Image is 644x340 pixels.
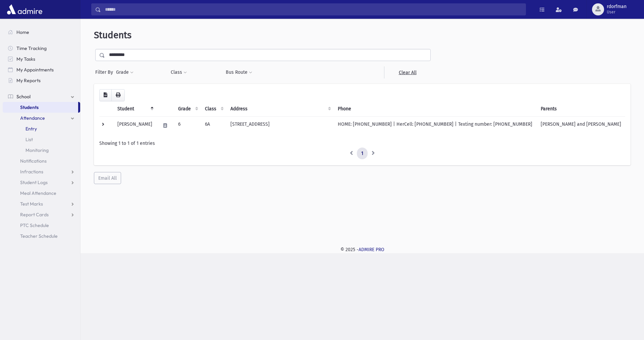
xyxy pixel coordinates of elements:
[3,113,80,123] a: Attendance
[20,169,43,175] span: Infractions
[170,66,187,78] button: Class
[3,177,80,188] a: Student Logs
[201,116,226,134] td: 6A
[20,158,47,164] span: Notifications
[94,172,121,184] button: Email All
[537,116,625,134] td: [PERSON_NAME] and [PERSON_NAME]
[607,4,627,9] span: rdorfman
[20,233,58,239] span: Teacher Schedule
[113,116,156,134] td: [PERSON_NAME]
[359,247,384,252] a: ADMIRE PRO
[607,9,627,15] span: User
[225,66,253,78] button: Bus Route
[111,89,125,101] button: Print
[25,136,33,143] span: List
[3,188,80,199] a: Meal Attendance
[16,56,35,62] span: My Tasks
[20,190,56,196] span: Meal Attendance
[3,199,80,209] a: Test Marks
[16,29,29,35] span: Home
[3,91,80,102] a: School
[20,212,49,218] span: Report Cards
[3,220,80,231] a: PTC Schedule
[174,116,201,134] td: 6
[20,201,43,207] span: Test Marks
[3,145,80,156] a: Monitoring
[3,54,80,64] a: My Tasks
[334,116,537,134] td: HOME: [PHONE_NUMBER] | HerCell: [PHONE_NUMBER] | Texting number: [PHONE_NUMBER]
[16,77,41,83] span: My Reports
[101,3,526,15] input: Search
[5,3,44,16] img: AdmirePro
[357,148,368,160] a: 1
[3,27,80,38] a: Home
[20,104,39,110] span: Students
[16,45,47,51] span: Time Tracking
[113,101,156,117] th: Student: activate to sort column descending
[116,66,134,78] button: Grade
[99,89,112,101] button: CSV
[3,102,78,113] a: Students
[20,115,45,121] span: Attendance
[3,123,80,134] a: Entry
[3,166,80,177] a: Infractions
[3,156,80,166] a: Notifications
[3,134,80,145] a: List
[3,43,80,54] a: Time Tracking
[334,101,537,117] th: Phone
[3,75,80,86] a: My Reports
[537,101,625,117] th: Parents
[25,126,37,132] span: Entry
[20,179,48,185] span: Student Logs
[384,66,431,78] a: Clear All
[20,222,49,228] span: PTC Schedule
[3,64,80,75] a: My Appointments
[201,101,226,117] th: Class: activate to sort column ascending
[91,246,633,253] div: © 2025 -
[95,69,116,76] span: Filter By
[16,94,31,100] span: School
[226,116,333,134] td: [STREET_ADDRESS]
[174,101,201,117] th: Grade: activate to sort column ascending
[226,101,333,117] th: Address: activate to sort column ascending
[3,209,80,220] a: Report Cards
[25,147,49,153] span: Monitoring
[99,140,625,147] div: Showing 1 to 1 of 1 entries
[3,231,80,241] a: Teacher Schedule
[16,67,54,73] span: My Appointments
[94,30,131,41] span: Students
